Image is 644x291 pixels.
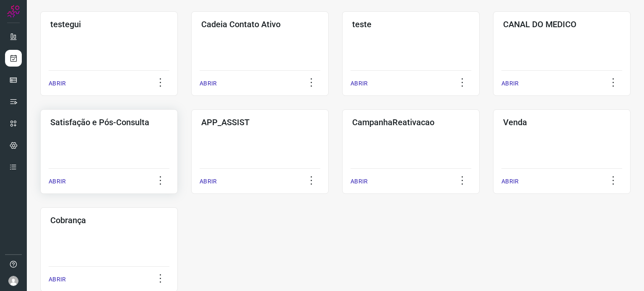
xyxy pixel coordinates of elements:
[200,79,217,88] p: ABRIR
[50,19,168,29] h3: testegui
[503,19,621,29] h3: CANAL DO MEDICO
[7,5,20,18] img: Logo
[49,79,66,88] p: ABRIR
[201,19,319,29] h3: Cadeia Contato Ativo
[351,79,368,88] p: ABRIR
[49,177,66,186] p: ABRIR
[50,215,168,225] h3: Cobrança
[503,117,621,127] h3: Venda
[352,117,470,127] h3: CampanhaReativacao
[351,177,368,186] p: ABRIR
[200,177,217,186] p: ABRIR
[352,19,470,29] h3: teste
[501,79,519,88] p: ABRIR
[50,117,168,127] h3: Satisfação e Pós-Consulta
[8,276,18,286] img: avatar-user-boy.jpg
[49,275,66,284] p: ABRIR
[201,117,319,127] h3: APP_ASSIST
[501,177,519,186] p: ABRIR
